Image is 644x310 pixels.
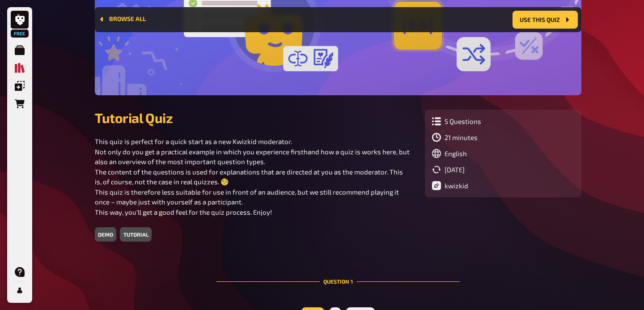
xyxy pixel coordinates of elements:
[120,227,151,242] div: tutorial
[98,16,146,24] a: Browse all
[513,11,578,29] button: Use this quiz
[98,16,146,23] button: Browse all
[432,149,574,158] div: Content language
[95,136,411,217] p: This quiz is perfect for a quick start as a new Kwizkid moderator. Not only do you get a practica...
[216,256,460,307] div: Question 1
[12,31,28,36] span: Free
[95,110,411,126] h2: Tutorial Quiz
[432,133,574,142] div: Estimated duration
[432,117,574,126] div: Number of questions
[432,181,574,190] div: Author
[432,165,574,174] div: Last update
[95,227,116,242] div: demo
